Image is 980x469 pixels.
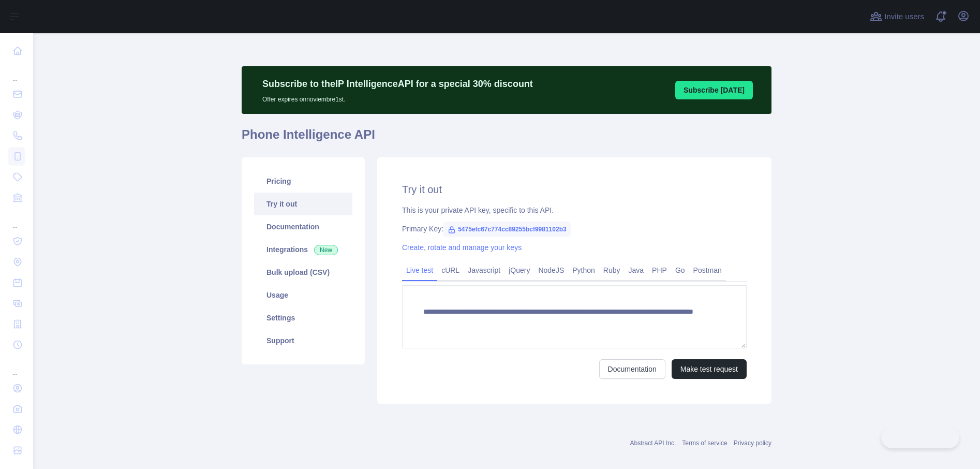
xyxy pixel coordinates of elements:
button: Invite users [868,8,926,25]
a: Privacy policy [734,439,771,447]
span: 5475efc67c774cc89255bcf9981102b3 [443,222,571,237]
div: Primary Key: [402,224,747,234]
a: Go [671,262,689,279]
h1: Phone Intelligence API [242,126,771,151]
a: Live test [402,262,437,279]
a: Python [568,262,599,279]
button: Make test request [672,359,747,379]
a: Support [254,329,352,352]
p: Subscribe to the IP Intelligence API for a special 30 % discount [262,77,533,91]
a: NodeJS [534,262,568,279]
a: Usage [254,284,352,306]
a: Postman [689,262,726,279]
span: Invite users [884,11,924,23]
a: jQuery [504,262,534,279]
a: Terms of service [682,439,727,447]
a: Javascript [464,262,504,279]
a: Documentation [254,215,352,238]
a: Create, rotate and manage your keys [402,243,522,252]
p: Offer expires on noviembre 1st. [262,91,533,104]
a: Documentation [599,359,665,379]
a: Abstract API Inc. [630,439,676,447]
div: ... [8,356,25,377]
button: Subscribe [DATE] [675,81,753,99]
div: ... [8,209,25,230]
a: cURL [437,262,464,279]
a: Bulk upload (CSV) [254,261,352,284]
a: Ruby [599,262,625,279]
div: ... [8,62,25,83]
a: Pricing [254,170,352,193]
a: Try it out [254,193,352,215]
a: Integrations New [254,238,352,261]
iframe: Toggle Customer Support [881,427,959,448]
a: PHP [648,262,671,279]
a: Settings [254,306,352,329]
a: Java [625,262,648,279]
h2: Try it out [402,182,747,197]
div: This is your private API key, specific to this API. [402,205,747,215]
span: New [314,245,338,255]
